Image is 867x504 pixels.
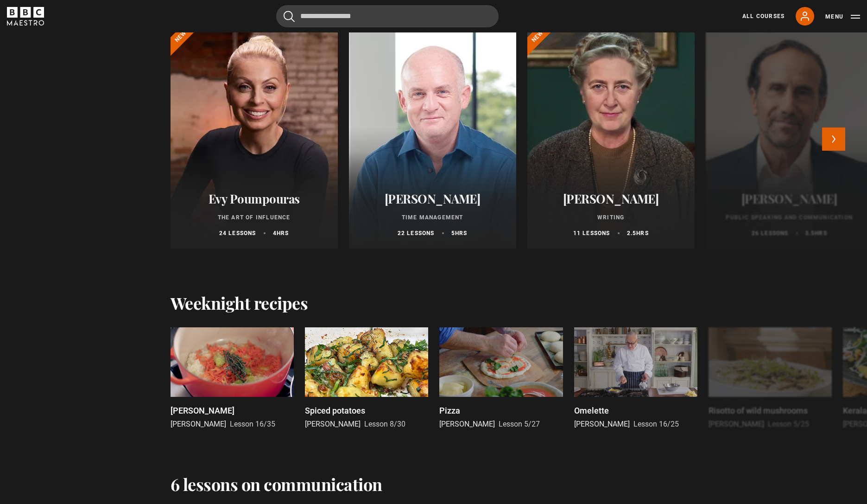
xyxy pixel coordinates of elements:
p: Spiced potatoes [305,404,365,417]
input: Search [276,5,499,27]
p: [PERSON_NAME] [171,404,234,417]
h2: [PERSON_NAME] [538,191,683,206]
p: 26 lessons [752,229,789,237]
p: 5.5 [805,229,827,237]
button: Submit the search query [284,11,295,22]
a: Omelette [PERSON_NAME] Lesson 16/25 [574,327,697,430]
abbr: hrs [815,230,827,236]
span: Lesson 16/35 [230,420,275,428]
p: Risotto of wild mushrooms [709,404,808,417]
abbr: hrs [636,230,649,236]
span: Lesson 16/25 [633,420,679,428]
a: Pizza [PERSON_NAME] Lesson 5/27 [439,327,563,430]
h2: Weeknight recipes [171,293,308,313]
span: [PERSON_NAME] [305,420,361,428]
span: [PERSON_NAME] [439,420,495,428]
p: Time Management [360,213,505,222]
h2: Evy Poumpouras [182,191,327,206]
span: Lesson 5/25 [768,420,809,428]
a: [PERSON_NAME] Time Management 22 lessons 5hrs [349,26,516,249]
p: Public Speaking and Communication [717,213,862,222]
span: [PERSON_NAME] [574,420,630,428]
span: Lesson 5/27 [499,420,540,428]
span: [PERSON_NAME] [171,420,226,428]
a: Evy Poumpouras The Art of Influence 24 lessons 4hrs New [171,26,338,249]
p: 22 lessons [398,229,435,237]
p: The Art of Influence [182,213,327,222]
svg: BBC Maestro [7,7,44,26]
a: All Courses [742,12,785,20]
h2: 6 lessons on communication [171,474,382,494]
p: 4 [273,229,289,237]
a: [PERSON_NAME] Writing 11 lessons 2.5hrs New [527,26,695,249]
a: [PERSON_NAME] [PERSON_NAME] Lesson 16/35 [171,327,294,430]
h2: [PERSON_NAME] [717,191,862,206]
abbr: hrs [277,230,289,236]
span: [PERSON_NAME] [709,420,764,428]
a: Spiced potatoes [PERSON_NAME] Lesson 8/30 [305,327,428,430]
p: Omelette [574,404,609,417]
p: 24 lessons [219,229,256,237]
p: 2.5 [627,229,649,237]
abbr: hrs [455,230,468,236]
p: Pizza [439,404,460,417]
a: Risotto of wild mushrooms [PERSON_NAME] Lesson 5/25 [709,327,832,430]
span: Lesson 8/30 [364,420,405,428]
p: 11 lessons [573,229,610,237]
p: Writing [538,213,683,222]
button: Toggle navigation [825,12,860,21]
h2: [PERSON_NAME] [360,191,505,206]
p: 5 [451,229,468,237]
